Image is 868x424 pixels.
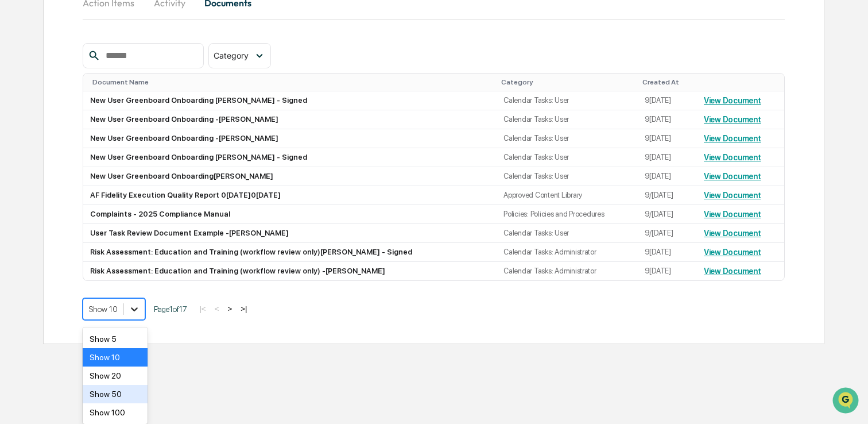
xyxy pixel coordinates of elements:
[11,176,30,195] img: Jack Rasmussen
[211,304,223,314] button: <
[11,88,32,109] img: 1746055101610-c473b297-6a78-478c-a979-82029cc54cd1
[23,235,74,246] span: Preclearance
[638,148,697,167] td: 9[DATE]
[83,348,148,367] div: Show 10
[638,129,697,148] td: 9[DATE]
[497,148,637,167] td: Calendar Tasks: User
[79,230,147,251] a: 🗄️Attestations
[95,187,99,196] span: •
[497,205,637,224] td: Policies: Policies and Procedures
[214,51,249,60] span: Category
[7,252,77,273] a: 🔎Data Lookup
[102,156,125,165] span: [DATE]
[83,403,148,422] div: Show 100
[497,167,637,186] td: Calendar Tasks: User
[642,78,692,86] div: Created At
[638,243,697,262] td: 9[DATE]
[497,110,637,129] td: Calendar Tasks: User
[704,267,761,276] a: View Document
[83,224,497,243] td: User Task Review Document Example -[PERSON_NAME]
[83,110,497,129] td: New User Greenboard Onboarding -[PERSON_NAME]
[83,167,497,186] td: New User Greenboard Onboarding[PERSON_NAME]
[831,386,862,417] iframe: Open customer support
[704,210,761,219] a: View Document
[704,191,761,200] a: View Document
[497,91,637,110] td: Calendar Tasks: User
[704,134,761,143] a: View Document
[704,229,761,238] a: View Document
[83,367,148,385] div: Show 20
[11,236,21,245] div: 🖐️
[83,385,148,403] div: Show 50
[36,187,93,196] span: [PERSON_NAME]
[83,330,148,348] div: Show 5
[196,304,209,314] button: |<
[83,262,497,280] td: Risk Assessment: Education and Training (workflow review only) -[PERSON_NAME]
[83,91,497,110] td: New User Greenboard Onboarding [PERSON_NAME] - Signed
[704,248,761,257] a: View Document
[83,186,497,205] td: AF Fidelity Execution Quality Report 0[DATE]0[DATE]
[638,186,697,205] td: 9/[DATE]
[237,304,250,314] button: >|
[92,78,492,86] div: Document Name
[52,99,158,109] div: We're available if you need us!
[23,157,32,166] img: 1746055101610-c473b297-6a78-478c-a979-82029cc54cd1
[95,156,99,165] span: •
[501,78,633,86] div: Category
[114,285,139,294] span: Pylon
[23,257,72,268] span: Data Lookup
[102,187,134,196] span: Au[DATE]
[81,284,139,294] a: Powered byPylon
[638,224,697,243] td: 9/[DATE]
[497,224,637,243] td: Calendar Tasks: User
[95,235,142,246] span: Attestations
[638,205,697,224] td: 9/[DATE]
[83,243,497,262] td: Risk Assessment: Education and Training (workflow review only)[PERSON_NAME] - Signed
[704,172,761,181] a: View Document
[224,304,235,314] button: >
[7,230,79,251] a: 🖐️Preclearance
[83,205,497,224] td: Complaints - 2025 Compliance Manual
[11,24,209,43] p: How can we help?
[24,88,45,109] img: 8933085812038_c878075ebb4cc5468115_72.jpg
[11,145,30,164] img: Jack Rasmussen
[704,96,761,105] a: View Document
[52,88,188,99] div: Start new chat
[195,91,209,105] button: Start new chat
[497,243,637,262] td: Calendar Tasks: Administrator
[83,148,497,167] td: New User Greenboard Onboarding [PERSON_NAME] - Signed
[497,186,637,205] td: Approved Content Library
[638,110,697,129] td: 9[DATE]
[23,188,32,197] img: 1746055101610-c473b297-6a78-478c-a979-82029cc54cd1
[497,262,637,280] td: Calendar Tasks: Administrator
[638,262,697,280] td: 9[DATE]
[704,153,761,162] a: View Document
[83,129,497,148] td: New User Greenboard Onboarding -[PERSON_NAME]
[497,129,637,148] td: Calendar Tasks: User
[178,125,209,139] button: See all
[638,167,697,186] td: 9[DATE]
[704,115,761,124] a: View Document
[36,156,93,165] span: [PERSON_NAME]
[154,304,187,314] span: Page 1 of 17
[11,258,21,267] div: 🔎
[11,128,77,137] div: Past conversations
[638,91,697,110] td: 9[DATE]
[83,236,92,245] div: 🗄️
